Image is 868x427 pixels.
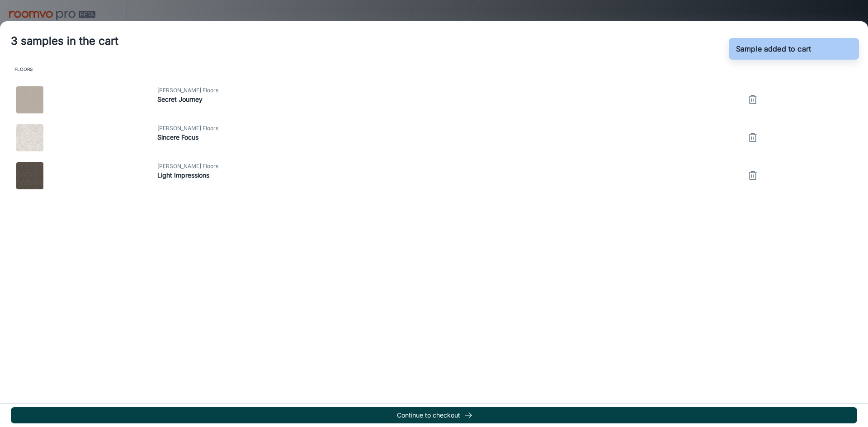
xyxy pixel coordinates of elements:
[11,61,857,77] span: Floors
[11,33,118,49] h4: 3 samples in the cart
[16,124,43,151] img: Sincere Focus
[157,162,742,170] span: [PERSON_NAME] Floors
[736,43,811,54] h6: Sample added to cart
[157,124,742,132] span: [PERSON_NAME] Floors
[839,32,857,50] button: exit
[157,94,742,104] h6: Secret Journey
[157,86,742,94] span: [PERSON_NAME] Floors
[16,86,43,113] img: Secret Journey
[11,407,857,423] button: Continue to checkout
[157,170,742,180] h6: Light Impressions
[16,162,43,189] img: Light Impressions
[157,132,742,142] h6: Sincere Focus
